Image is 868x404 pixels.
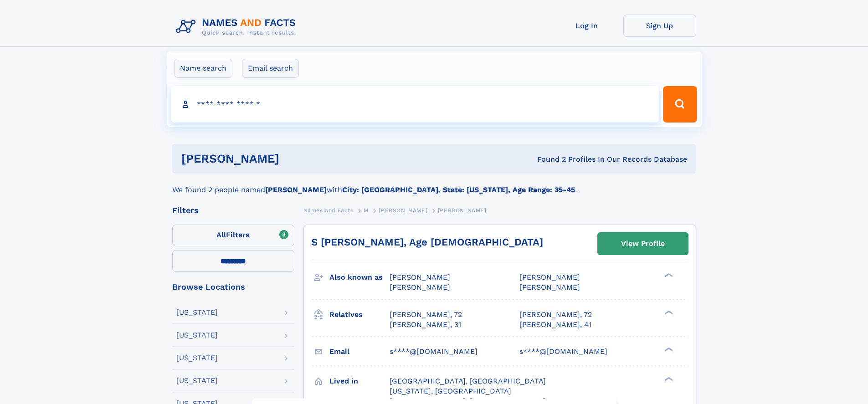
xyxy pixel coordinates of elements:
[176,377,218,384] div: [US_STATE]
[621,233,665,254] div: View Profile
[176,354,218,362] div: [US_STATE]
[311,236,543,248] a: S [PERSON_NAME], Age [DEMOGRAPHIC_DATA]
[438,207,487,214] span: [PERSON_NAME]
[663,86,697,123] button: Search Button
[663,309,673,315] div: ❯
[329,307,390,322] h3: Relatives
[390,273,450,281] span: [PERSON_NAME]
[519,310,592,320] a: [PERSON_NAME], 72
[408,154,687,164] div: Found 2 Profiles In Our Records Database
[172,225,294,246] label: Filters
[364,205,369,216] a: M
[176,309,218,316] div: [US_STATE]
[519,273,580,281] span: [PERSON_NAME]
[172,283,294,291] div: Browse Locations
[329,270,390,285] h3: Also known as
[171,86,659,123] input: search input
[364,207,369,214] span: M
[390,283,450,291] span: [PERSON_NAME]
[663,346,673,352] div: ❯
[242,59,299,78] label: Email search
[663,376,673,382] div: ❯
[303,205,354,216] a: Names and Facts
[390,310,462,320] a: [PERSON_NAME], 72
[172,206,294,215] div: Filters
[550,15,623,37] a: Log In
[390,387,511,395] span: [US_STATE], [GEOGRAPHIC_DATA]
[216,230,226,239] span: All
[181,153,408,164] h1: [PERSON_NAME]
[598,233,688,255] a: View Profile
[390,377,546,385] span: [GEOGRAPHIC_DATA], [GEOGRAPHIC_DATA]
[379,207,427,214] span: [PERSON_NAME]
[390,320,461,330] a: [PERSON_NAME], 31
[172,174,696,195] div: We found 2 people named with .
[519,283,580,291] span: [PERSON_NAME]
[379,205,427,216] a: [PERSON_NAME]
[172,15,303,39] img: Logo Names and Facts
[623,15,696,37] a: Sign Up
[174,59,232,78] label: Name search
[519,320,591,330] a: [PERSON_NAME], 41
[342,185,575,194] b: City: [GEOGRAPHIC_DATA], State: [US_STATE], Age Range: 35-45
[329,344,390,359] h3: Email
[265,185,327,194] b: [PERSON_NAME]
[176,332,218,339] div: [US_STATE]
[329,373,390,389] h3: Lived in
[663,272,673,278] div: ❯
